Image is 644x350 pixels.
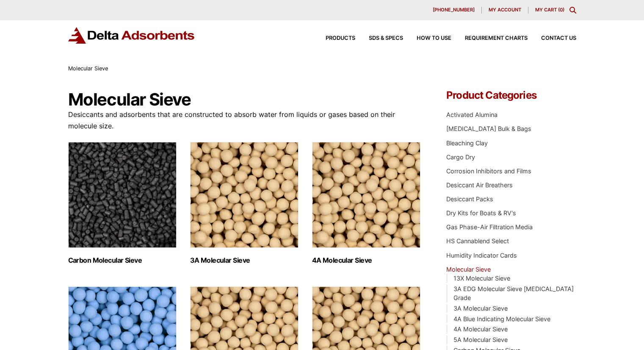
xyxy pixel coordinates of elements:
a: 5A Molecular Sieve [453,336,508,343]
a: [PHONE_NUMBER] [426,7,482,14]
a: My account [482,7,528,14]
span: Contact Us [541,36,576,41]
span: Requirement Charts [465,36,528,41]
span: How to Use [417,36,451,41]
a: Cargo Dry [446,153,475,161]
a: Visit product category Carbon Molecular Sieve [68,142,177,264]
a: Visit product category 3A Molecular Sieve [190,142,299,264]
a: Corrosion Inhibitors and Films [446,167,531,175]
img: Delta Adsorbents [68,27,195,44]
a: Desiccant Packs [446,195,493,203]
a: 4A Blue Indicating Molecular Sieve [453,315,550,322]
a: [MEDICAL_DATA] Bulk & Bags [446,125,531,132]
img: 3A Molecular Sieve [190,142,299,248]
span: [PHONE_NUMBER] [433,8,475,12]
h2: 3A Molecular Sieve [190,256,299,264]
p: Desiccants and adsorbents that are constructed to absorb water from liquids or gases based on the... [68,109,421,132]
a: HS Cannablend Select [446,237,509,244]
a: Dry Kits for Boats & RV's [446,209,516,217]
a: Humidity Indicator Cards [446,252,517,259]
h1: Molecular Sieve [68,90,421,109]
a: 13X Molecular Sieve [453,275,510,282]
a: Gas Phase-Air Filtration Media [446,223,533,231]
div: Toggle Modal Content [569,7,576,14]
h2: 4A Molecular Sieve [312,256,420,264]
a: Bleaching Clay [446,139,488,147]
h2: Carbon Molecular Sieve [68,256,177,264]
span: Molecular Sieve [68,65,108,72]
img: 4A Molecular Sieve [312,142,420,248]
a: Molecular Sieve [446,266,491,273]
a: Desiccant Air Breathers [446,181,513,189]
a: Requirement Charts [451,36,528,41]
a: Contact Us [528,36,576,41]
img: Carbon Molecular Sieve [68,142,177,248]
span: 0 [560,7,563,13]
h4: Product Categories [446,90,576,100]
span: SDS & SPECS [369,36,403,41]
a: Activated Alumina [446,111,498,118]
span: Products [326,36,355,41]
a: SDS & SPECS [355,36,403,41]
span: My account [489,8,521,12]
a: 3A EDG Molecular Sieve [MEDICAL_DATA] Grade [453,285,574,302]
a: How to Use [403,36,451,41]
a: My Cart (0) [535,7,564,13]
a: Products [312,36,355,41]
a: 4A Molecular Sieve [453,325,508,333]
a: 3A Molecular Sieve [453,305,508,312]
a: Visit product category 4A Molecular Sieve [312,142,420,264]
